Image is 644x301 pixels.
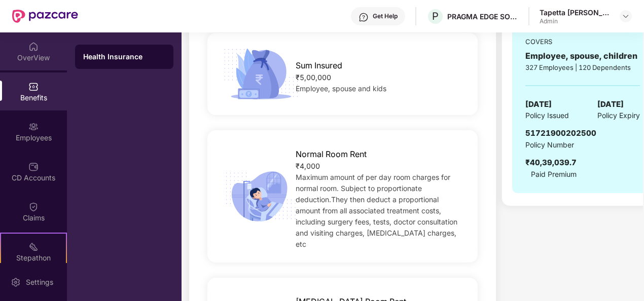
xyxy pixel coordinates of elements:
[28,242,39,252] img: svg+xml;base64,PHN2ZyB4bWxucz0iaHR0cDovL3d3dy53My5vcmcvMjAwMC9zdmciIHdpZHRoPSIyMSIgaGVpZ2h0PSIyMC...
[220,46,302,103] img: icon
[373,12,398,20] div: Get Help
[1,253,66,263] div: Stepathon
[28,82,39,92] img: svg+xml;base64,PHN2ZyBpZD0iQmVuZWZpdHMiIHhtbG5zPSJodHRwOi8vd3d3LnczLm9yZy8yMDAwL3N2ZyIgd2lkdGg9Ij...
[83,52,165,62] div: Health Insurance
[525,98,552,110] span: [DATE]
[296,173,457,248] span: Maximum amount of per day room charges for normal room. Subject to proportionate deduction.They t...
[28,122,39,132] img: svg+xml;base64,PHN2ZyBpZD0iRW1wbG95ZWVzIiB4bWxucz0iaHR0cDovL3d3dy53My5vcmcvMjAwMC9zdmciIHdpZHRoPS...
[525,157,577,169] div: ₹40,39,039.7
[296,59,342,72] span: Sum Insured
[296,161,465,172] div: ₹4,000
[525,110,569,121] span: Policy Issued
[220,168,302,225] img: icon
[540,8,611,17] div: Tapetta [PERSON_NAME] [PERSON_NAME]
[28,42,39,52] img: svg+xml;base64,PHN2ZyBpZD0iSG9tZSIgeG1sbnM9Imh0dHA6Ly93d3cudzMub3JnLzIwMDAvc3ZnIiB3aWR0aD0iMjAiIG...
[525,140,574,149] span: Policy Number
[359,12,369,22] img: svg+xml;base64,PHN2ZyBpZD0iSGVscC0zMngzMiIgeG1sbnM9Imh0dHA6Ly93d3cudzMub3JnLzIwMDAvc3ZnIiB3aWR0aD...
[597,110,640,121] span: Policy Expiry
[28,202,39,212] img: svg+xml;base64,PHN2ZyBpZD0iQ2xhaW0iIHhtbG5zPSJodHRwOi8vd3d3LnczLm9yZy8yMDAwL3N2ZyIgd2lkdGg9IjIwIi...
[23,277,56,287] div: Settings
[28,162,39,172] img: svg+xml;base64,PHN2ZyBpZD0iQ0RfQWNjb3VudHMiIGRhdGEtbmFtZT0iQ0QgQWNjb3VudHMiIHhtbG5zPSJodHRwOi8vd3...
[525,36,640,47] div: COVERS
[296,148,367,161] span: Normal Room Rent
[525,62,640,72] div: 327 Employees | 120 Dependents
[296,72,465,83] div: ₹5,00,000
[12,10,78,23] img: New Pazcare Logo
[11,277,21,287] img: svg+xml;base64,PHN2ZyBpZD0iU2V0dGluZy0yMHgyMCIgeG1sbnM9Imh0dHA6Ly93d3cudzMub3JnLzIwMDAvc3ZnIiB3aW...
[531,169,577,180] span: Paid Premium
[525,128,596,138] span: 51721900202500
[622,12,630,20] img: svg+xml;base64,PHN2ZyBpZD0iRHJvcGRvd24tMzJ4MzIiIHhtbG5zPSJodHRwOi8vd3d3LnczLm9yZy8yMDAwL3N2ZyIgd2...
[540,17,611,25] div: Admin
[597,98,624,110] span: [DATE]
[296,84,386,93] span: Employee, spouse and kids
[525,50,640,62] div: Employee, spouse, children
[432,10,439,22] span: P
[447,12,518,21] div: PRAGMA EDGE SOFTWARE SERVICES PRIVATE LIMITED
